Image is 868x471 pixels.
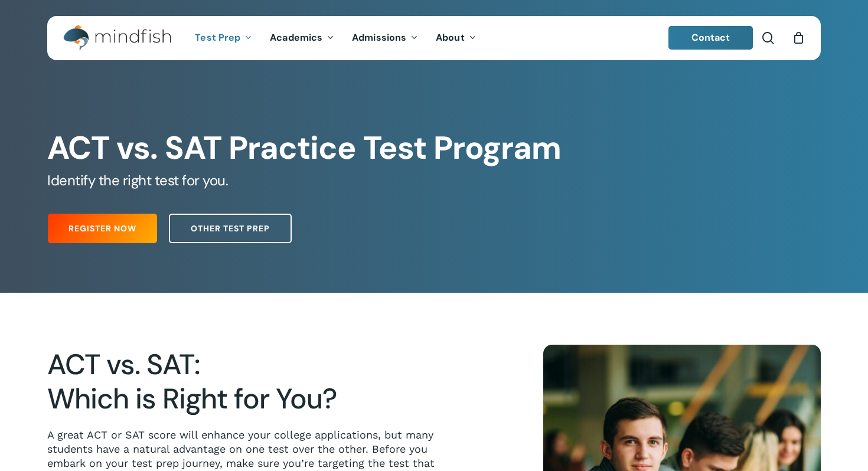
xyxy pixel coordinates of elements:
[68,223,136,234] span: Register Now
[691,31,730,44] span: Contact
[343,33,427,43] a: Admissions
[195,31,240,44] span: Test Prep
[47,16,821,60] header: Main Menu
[186,33,261,43] a: Test Prep
[191,223,270,234] span: Other Test Prep
[436,31,465,44] span: About
[668,26,753,50] a: Contact
[47,171,820,190] h5: Identify the right test for you.
[792,31,805,44] a: Cart
[48,214,157,243] a: Register Now
[261,33,343,43] a: Academics
[186,16,485,60] nav: Main Menu
[270,31,322,44] span: Academics
[47,129,820,167] h1: ACT vs. SAT Practice Test Program
[352,31,406,44] span: Admissions
[427,33,485,43] a: About
[47,348,461,416] h2: ACT vs. SAT: Which is Right for You?
[169,214,292,243] a: Other Test Prep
